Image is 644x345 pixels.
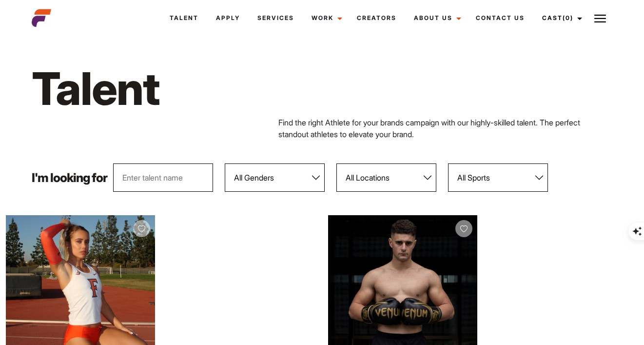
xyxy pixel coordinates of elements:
a: Services [249,5,303,31]
a: Cast(0) [533,5,588,31]
img: Burger icon [594,13,606,24]
a: About Us [405,5,467,31]
a: Creators [348,5,405,31]
p: Find the right Athlete for your brands campaign with our highly-skilled talent. The perfect stand... [278,117,612,140]
input: Enter talent name [113,163,213,192]
a: Apply [207,5,249,31]
a: Contact Us [467,5,533,31]
p: I'm looking for [32,172,107,184]
h1: Talent [32,61,366,117]
a: Work [303,5,348,31]
img: cropped-aefm-brand-fav-22-square.png [32,8,51,28]
span: (0) [563,14,573,21]
a: Talent [161,5,207,31]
